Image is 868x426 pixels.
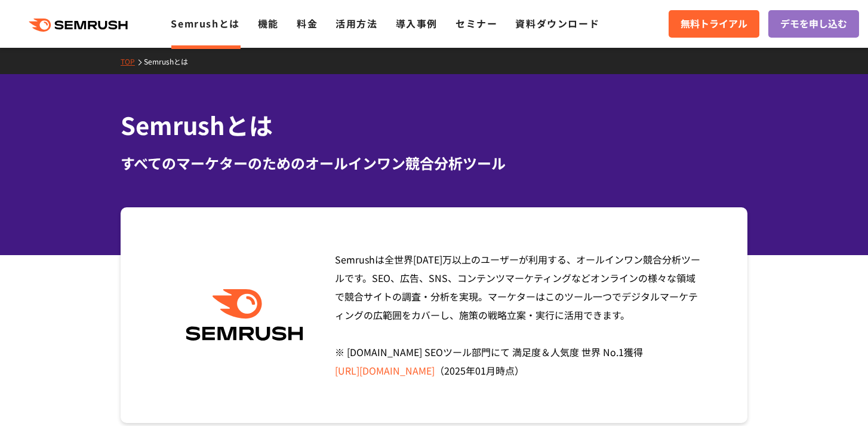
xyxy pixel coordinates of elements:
a: Semrushとは [144,56,197,66]
a: 導入事例 [396,16,438,30]
span: デモを申し込む [780,16,847,32]
a: デモを申し込む [768,10,859,38]
a: 無料トライアル [669,10,759,38]
a: 活用方法 [335,16,377,30]
a: 資料ダウンロード [515,16,599,30]
a: 機能 [258,16,279,30]
a: [URL][DOMAIN_NAME] [335,363,435,378]
a: Semrushとは [171,16,239,30]
div: すべてのマーケターのためのオールインワン競合分析ツール [121,152,747,174]
a: セミナー [455,16,497,30]
span: 無料トライアル [681,16,747,32]
a: TOP [121,56,144,66]
h1: Semrushとは [121,108,747,143]
img: Semrush [180,289,309,341]
a: 料金 [297,16,318,30]
span: Semrushは全世界[DATE]万以上のユーザーが利用する、オールインワン競合分析ツールです。SEO、広告、SNS、コンテンツマーケティングなどオンラインの様々な領域で競合サイトの調査・分析を... [335,252,700,378]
